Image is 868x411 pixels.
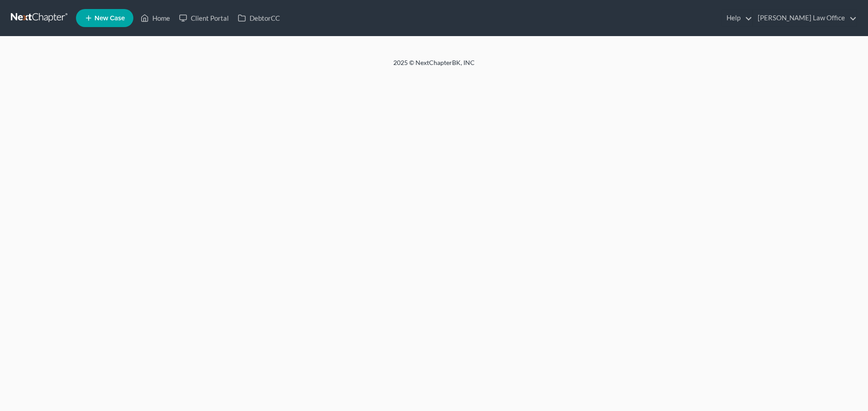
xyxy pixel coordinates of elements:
[136,10,175,26] a: Home
[175,10,233,26] a: Client Portal
[722,10,752,26] a: Help
[176,58,692,74] div: 2025 © NextChapterBK, INC
[753,10,857,26] a: [PERSON_NAME] Law Office
[76,9,133,27] new-legal-case-button: New Case
[233,10,284,26] a: DebtorCC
